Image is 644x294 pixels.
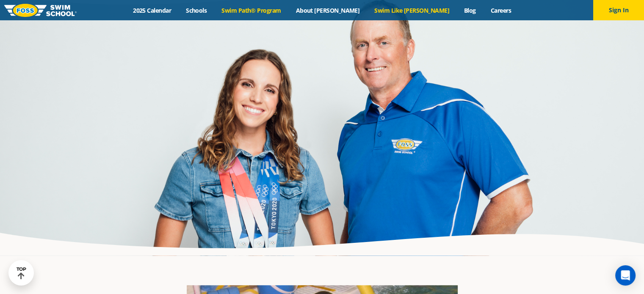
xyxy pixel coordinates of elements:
a: About [PERSON_NAME] [288,6,367,14]
a: Swim Path® Program [214,6,288,14]
div: Open Intercom Messenger [615,265,636,286]
a: Swim Like [PERSON_NAME] [367,6,457,14]
a: 2025 Calendar [126,6,179,14]
div: TOP [17,267,26,280]
a: Blog [456,6,483,14]
a: Schools [179,6,214,14]
a: Careers [483,6,518,14]
img: FOSS Swim School Logo [4,4,77,17]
